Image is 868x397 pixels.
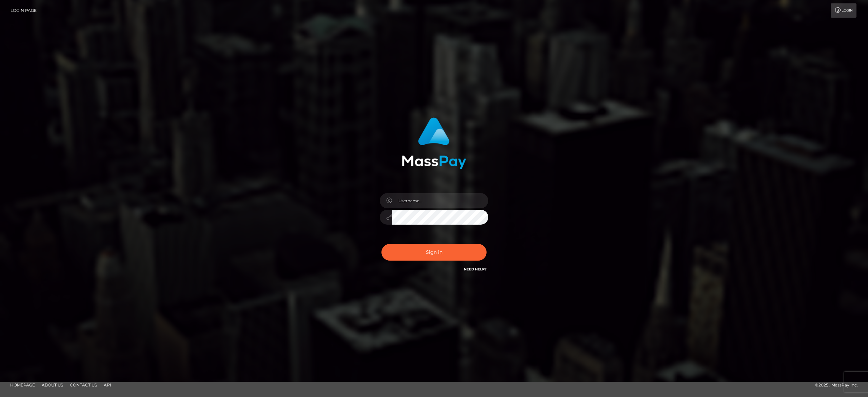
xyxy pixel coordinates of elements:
[831,3,856,18] a: Login
[101,380,114,390] a: API
[392,193,488,208] input: Username...
[11,3,37,18] a: Login Page
[39,380,66,390] a: About Us
[815,381,863,389] div: © 2025 , MassPay Inc.
[7,380,38,390] a: Homepage
[402,117,466,169] img: MassPay Login
[464,267,487,271] a: Need Help?
[67,380,100,390] a: Contact Us
[381,244,487,261] button: Sign in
